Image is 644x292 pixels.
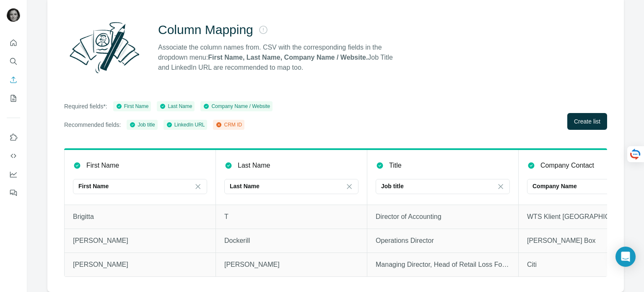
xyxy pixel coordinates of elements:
p: [PERSON_NAME] [73,260,207,270]
span: Create list [574,117,600,126]
p: Brigitta [73,212,207,222]
button: Quick start [7,35,20,50]
div: CRM ID [216,121,242,129]
strong: First Name, Last Name, Company Name / Website. [208,54,368,61]
div: Company Name / Website [203,103,270,110]
p: T [224,212,358,222]
p: [PERSON_NAME] [224,260,358,270]
img: Avatar [7,8,20,22]
p: Associate the column names from. CSV with the corresponding fields in the dropdown menu: Job Titl... [158,42,400,73]
button: Use Surfe API [7,148,20,163]
div: First Name [116,103,149,110]
p: Title [389,160,402,171]
p: Last Name [230,182,260,190]
h2: Column Mapping [158,22,253,37]
div: Open Intercom Messenger [615,247,636,267]
p: [PERSON_NAME] [73,236,207,246]
div: Last Name [159,103,192,110]
button: Dashboard [7,167,20,182]
p: Required fields*: [64,102,107,110]
p: Dockerill [224,236,358,246]
div: Job title [129,121,155,129]
p: Director of Accounting [376,212,510,222]
div: LinkedIn URL [166,121,205,129]
p: Company Contact [540,160,594,171]
button: Use Surfe on LinkedIn [7,130,20,145]
p: Managing Director, Head of Retail Loss Forecasting and PPNR Model Validation [376,260,510,270]
p: Company Name [532,182,577,190]
p: Operations Director [376,236,510,246]
p: First Name [86,160,119,171]
button: Feedback [7,185,20,200]
p: First Name [78,182,109,190]
button: Search [7,54,20,69]
img: Surfe Illustration - Column Mapping [64,17,145,78]
p: Recommended fields: [64,121,121,129]
button: Create list [567,113,607,130]
p: Job title [381,182,404,190]
button: Enrich CSV [7,72,20,87]
button: My lists [7,91,20,106]
p: Last Name [238,160,270,171]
